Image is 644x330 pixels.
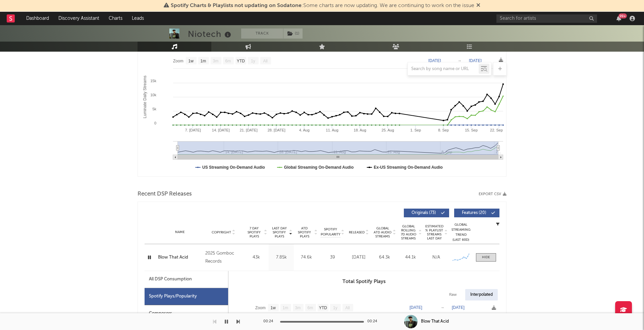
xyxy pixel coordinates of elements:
div: All DSP Consumption [145,271,228,288]
button: (1) [283,29,303,39]
text: [DATE] [469,58,482,63]
text: 8. Sep [438,128,449,132]
text: 0 [154,121,156,125]
div: 43k [245,254,267,261]
div: 00:24 [263,318,277,326]
text: Global Streaming On-Demand Audio [284,165,354,170]
text: 1m [283,306,288,310]
text: All [263,59,267,63]
span: Spotify Charts & Playlists not updating on Sodatone [171,3,302,8]
text: 3m [213,59,219,63]
text: Luminate Daily Streams [143,75,147,118]
text: 2… [495,150,501,154]
span: : Some charts are now updating. We are continuing to work on the issue [171,3,474,8]
text: 7. [DATE] [185,128,201,132]
text: Zoom [173,59,183,63]
text: 1w [189,59,194,63]
span: Features ( 20 ) [459,211,489,215]
button: Originals(73) [404,209,449,217]
text: 1. Sep [410,128,421,132]
div: 7.85k [270,254,292,261]
text: 1m [201,59,206,63]
text: All [345,306,350,310]
text: 22. Sep [490,128,503,132]
div: [DATE] [347,254,370,261]
div: Spotify Plays/Popularity [145,288,228,305]
button: 99+ [616,16,621,21]
a: Leads [127,12,149,25]
text: 10k [150,93,156,97]
div: Composers [145,305,228,322]
a: Charts [104,12,127,25]
text: 4. Aug [299,128,310,132]
text: Zoom [255,306,266,310]
span: Dismiss [476,3,480,8]
text: Ex-US Streaming On-Demand Audio [374,165,443,170]
div: All DSP Consumption [149,275,192,283]
input: Search by song name or URL [408,66,479,72]
div: 00:24 [367,318,381,326]
a: Blow That Acid [158,254,202,261]
span: Released [349,230,365,234]
text: 21. [DATE] [240,128,258,132]
text: 1y [333,306,337,310]
span: Last Day Spotify Plays [270,226,288,238]
text: 25. Aug [382,128,394,132]
text: 3m [295,306,301,310]
div: Interpolated [465,289,498,300]
div: Global Streaming Trend (Last 60D) [451,222,471,242]
span: ATD Spotify Plays [296,226,313,238]
text: [DATE] [410,305,422,310]
h3: Total Spotify Plays [228,278,499,286]
text: 15. Sep [465,128,478,132]
text: YTD [319,306,327,310]
span: Copyright [212,230,231,234]
div: N/A [425,254,447,261]
text: [DATE] [428,58,441,63]
text: 1y [251,59,255,63]
a: Dashboard [21,12,54,25]
a: Discovery Assistant [54,12,104,25]
text: 11. Aug [326,128,338,132]
text: 6m [225,59,231,63]
text: → [440,305,444,310]
span: 7 Day Spotify Plays [245,226,263,238]
text: → [458,58,462,63]
text: 28. [DATE] [268,128,285,132]
text: 6m [308,306,313,310]
span: ( 1 ) [283,29,303,39]
text: YTD [237,59,245,63]
text: 14. [DATE] [212,128,230,132]
div: Niotech [188,29,233,40]
div: Blow That Acid [421,319,449,325]
span: Spotify Popularity [321,227,340,237]
button: Features(20) [454,209,499,217]
div: 44.1k [399,254,422,261]
span: Originals ( 73 ) [408,211,439,215]
span: Global Rolling 7D Audio Streams [399,224,418,240]
div: 74.6k [296,254,317,261]
button: Export CSV [479,192,506,196]
text: 18. Aug [354,128,366,132]
div: 2025 Gomboc Records [205,250,242,266]
span: Recent DSP Releases [138,190,192,198]
div: 64.3k [373,254,396,261]
span: Global ATD Audio Streams [373,226,392,238]
span: Estimated % Playlist Streams Last Day [425,224,443,240]
input: Search for artists [496,14,597,23]
div: 99 + [619,13,627,18]
text: 15k [150,79,156,83]
text: US Streaming On-Demand Audio [202,165,265,170]
div: 39 [321,254,344,261]
text: 5k [152,107,156,111]
svg: Luminate Daily Consumption [138,42,506,176]
text: 1w [271,306,276,310]
button: Track [241,29,283,39]
div: Raw [444,289,462,300]
div: Name [158,230,202,235]
text: [DATE] [452,305,465,310]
